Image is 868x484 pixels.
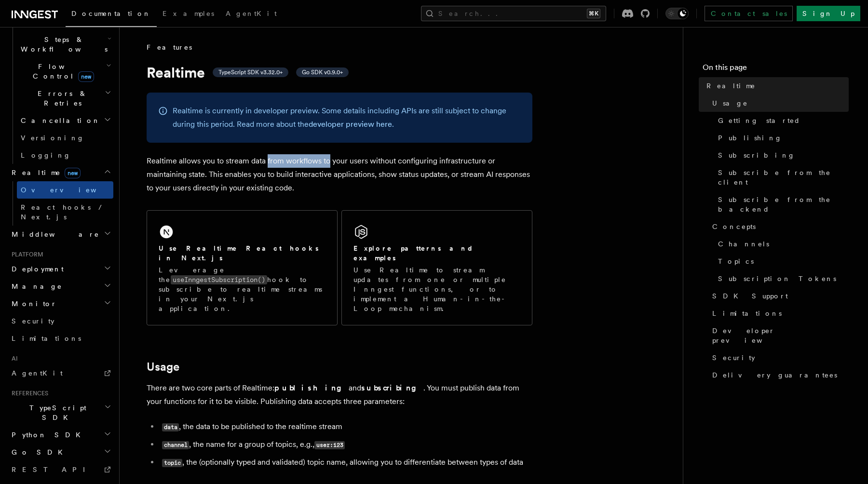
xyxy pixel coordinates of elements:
a: Developer preview [708,322,849,349]
a: Usage [708,94,849,112]
span: Limitations [712,309,782,318]
span: Overview [21,186,120,194]
button: Deployment [8,260,113,278]
span: Channels [718,239,769,249]
a: REST API [8,461,113,478]
button: Python SDK [8,426,113,444]
code: user:123 [314,441,345,449]
span: Subscribe from the backend [718,195,849,214]
p: Realtime is currently in developer preview. Some details including APIs are still subject to chan... [173,104,521,131]
a: Subscribe from the backend [714,191,849,218]
span: Security [12,317,54,325]
span: Limitations [12,335,81,342]
a: SDK Support [708,287,849,305]
a: Subscription Tokens [714,270,849,287]
a: Delivery guarantees [708,366,849,384]
a: Logging [17,147,113,164]
a: React hooks / Next.js [17,199,113,226]
span: Realtime [8,168,81,177]
strong: publishing [274,383,349,392]
span: AgentKit [226,10,277,17]
span: Subscription Tokens [718,274,836,283]
a: Security [8,312,113,330]
span: Realtime [706,81,756,91]
span: Steps & Workflows [17,35,108,54]
h1: Realtime [147,64,532,81]
p: Realtime allows you to stream data from workflows to your users without configuring infrastructur... [147,154,532,195]
a: Realtime [703,77,849,94]
a: Subscribing [714,147,849,164]
a: Subscribe from the client [714,164,849,191]
span: React hooks / Next.js [21,203,106,221]
a: Documentation [66,3,157,27]
div: Inngest Functions [8,13,113,164]
a: Limitations [8,330,113,347]
span: SDK Support [712,291,788,301]
a: Topics [714,253,849,270]
a: Use Realtime React hooks in Next.jsLeverage theuseInngestSubscription()hook to subscribe to realt... [147,210,338,325]
span: TypeScript SDK [8,403,104,422]
a: Publishing [714,129,849,147]
span: new [65,168,81,178]
span: Usage [712,98,748,108]
p: Leverage the hook to subscribe to realtime streams in your Next.js application. [159,265,325,313]
span: Features [147,42,192,52]
button: Realtimenew [8,164,113,181]
span: TypeScript SDK v3.32.0+ [218,68,283,76]
li: , the name for a group of topics, e.g., [159,438,532,452]
a: Contact sales [705,6,793,21]
a: Examples [157,3,220,26]
span: Cancellation [17,116,100,125]
a: Concepts [708,218,849,235]
span: Versioning [21,134,84,142]
span: Go SDK [8,447,68,457]
span: Monitor [8,299,57,309]
span: AI [8,355,18,363]
button: Manage [8,278,113,295]
a: Overview [17,181,113,199]
a: Usage [147,360,179,374]
span: REST API [12,466,94,473]
a: Channels [714,235,849,253]
a: Security [708,349,849,366]
a: Limitations [708,305,849,322]
span: new [78,71,94,82]
span: Examples [163,10,214,17]
li: , the (optionally typed and validated) topic name, allowing you to differentiate between types of... [159,456,532,470]
a: developer preview here [309,120,392,129]
code: channel [162,441,189,449]
button: Monitor [8,295,113,312]
span: Security [712,353,755,363]
a: Sign Up [797,6,860,21]
a: AgentKit [8,364,113,382]
a: AgentKit [220,3,283,26]
a: Versioning [17,129,113,147]
code: useInngestSubscription() [171,275,267,284]
span: Developer preview [712,326,849,345]
span: Middleware [8,229,99,239]
span: Delivery guarantees [712,370,837,380]
h2: Use Realtime React hooks in Next.js [159,243,325,263]
span: AgentKit [12,369,63,377]
span: Publishing [718,133,782,143]
li: , the data to be published to the realtime stream [159,420,532,434]
p: There are two core parts of Realtime: and . You must publish data from your functions for it to b... [147,381,532,408]
span: Concepts [712,222,756,231]
kbd: ⌘K [587,9,600,18]
h4: On this page [703,62,849,77]
span: Python SDK [8,430,86,440]
a: Getting started [714,112,849,129]
button: Cancellation [17,112,113,129]
span: Documentation [71,10,151,17]
h2: Explore patterns and examples [353,243,520,263]
a: Explore patterns and examplesUse Realtime to stream updates from one or multiple Inngest function... [341,210,532,325]
span: References [8,390,48,397]
button: Steps & Workflows [17,31,113,58]
button: Go SDK [8,444,113,461]
span: Logging [21,151,71,159]
span: Subscribe from the client [718,168,849,187]
code: data [162,423,179,431]
span: Topics [718,256,754,266]
strong: subscribing [361,383,423,392]
button: Toggle dark mode [665,8,689,19]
